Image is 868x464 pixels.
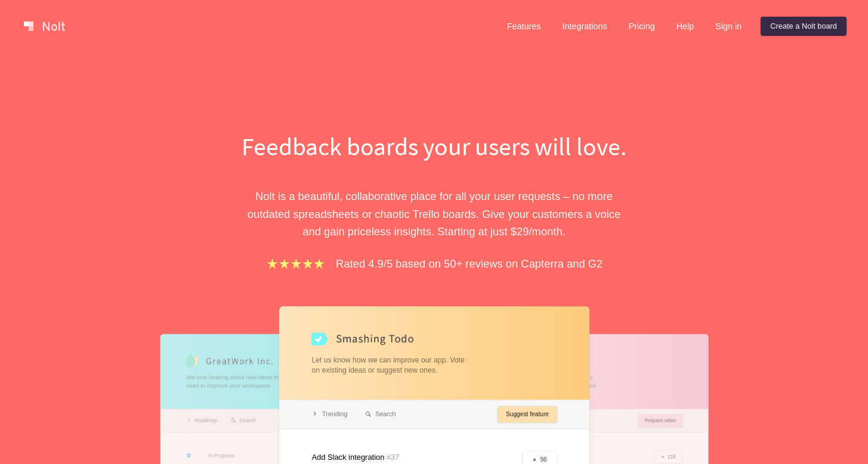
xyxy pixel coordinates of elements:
[498,17,551,36] a: Features
[667,17,704,36] a: Help
[265,257,326,271] img: stars.b067e34983.png
[706,17,751,36] a: Sign in
[552,17,616,36] a: Integrations
[761,17,847,36] a: Create a Nolt board
[228,129,640,164] h1: Feedback boards your users will love.
[228,188,640,240] p: Nolt is a beautiful, collaborative place for all your user requests – no more outdated spreadshee...
[619,17,665,36] a: Pricing
[336,255,603,272] p: Rated 4.9/5 based on 50+ reviews on Capterra and G2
